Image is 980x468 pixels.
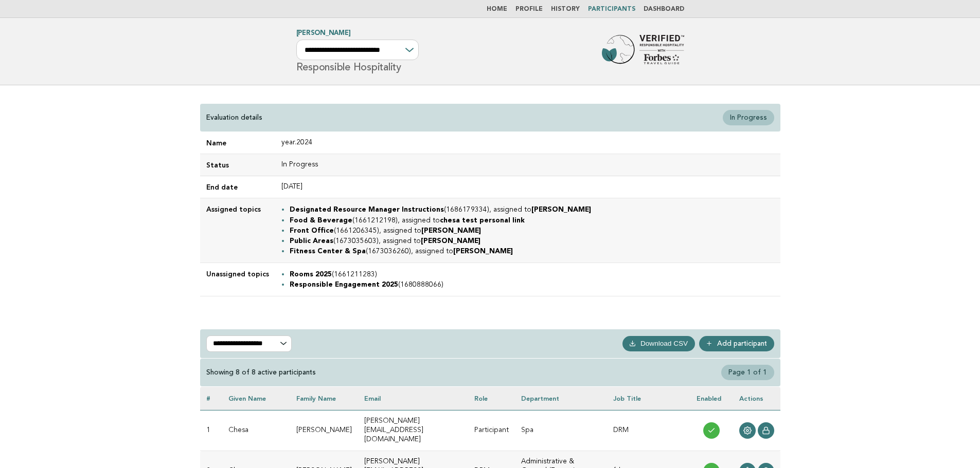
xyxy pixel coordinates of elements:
[200,132,275,154] td: Name
[290,238,333,245] strong: Public Areas
[358,387,469,410] th: Email
[200,198,275,263] td: Assigned topics
[690,387,733,410] th: Enabled
[602,35,684,68] img: Forbes Travel Guide
[290,226,774,236] li: (1661206345), assigned to
[468,387,515,410] th: Role
[290,387,358,410] th: Family name
[200,263,275,296] td: Unassigned topics
[487,6,507,12] a: Home
[296,30,419,72] h1: Responsible Hospitality
[290,207,444,213] strong: Designated Resource Manager Instructions
[290,248,366,255] strong: Fitness Center & Spa
[421,238,480,245] strong: [PERSON_NAME]
[453,248,513,255] strong: [PERSON_NAME]
[551,6,580,12] a: History
[644,6,684,12] a: Dashboard
[607,410,690,451] td: DRM
[222,387,290,410] th: Given name
[275,176,780,198] td: [DATE]
[468,410,515,451] td: Participant
[275,154,780,176] td: In Progress
[421,228,481,234] strong: [PERSON_NAME]
[515,6,543,12] a: Profile
[200,176,275,198] td: End date
[515,387,607,410] th: Department
[622,336,695,351] button: Download CSV
[296,30,351,36] a: [PERSON_NAME]
[200,387,222,410] th: #
[206,368,316,377] div: Showing 8 of 8 active participants
[222,410,290,451] td: Chesa
[200,154,275,176] td: Status
[290,279,774,290] li: (1680888066)
[290,236,774,246] li: (1673035603), assigned to
[358,410,469,451] td: [PERSON_NAME][EMAIL_ADDRESS][DOMAIN_NAME]
[440,217,525,224] strong: chesa test personal link
[206,113,262,122] p: Evaluation details
[290,228,334,234] strong: Front Office
[588,6,635,12] a: Participants
[290,204,774,215] li: (1686179334), assigned to
[699,336,774,351] a: Add participant
[290,271,332,278] strong: Rooms 2025
[290,410,358,451] td: [PERSON_NAME]
[200,410,222,451] td: 1
[607,387,690,410] th: Job Title
[290,282,398,288] strong: Responsible Engagement 2025
[515,410,607,451] td: Spa
[275,132,780,154] td: year.2024
[290,217,352,224] strong: Food & Beverage
[290,269,774,279] li: (1661211283)
[290,215,774,226] li: (1661212198), assigned to
[290,246,774,256] li: (1673036260), assigned to
[531,207,591,213] strong: [PERSON_NAME]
